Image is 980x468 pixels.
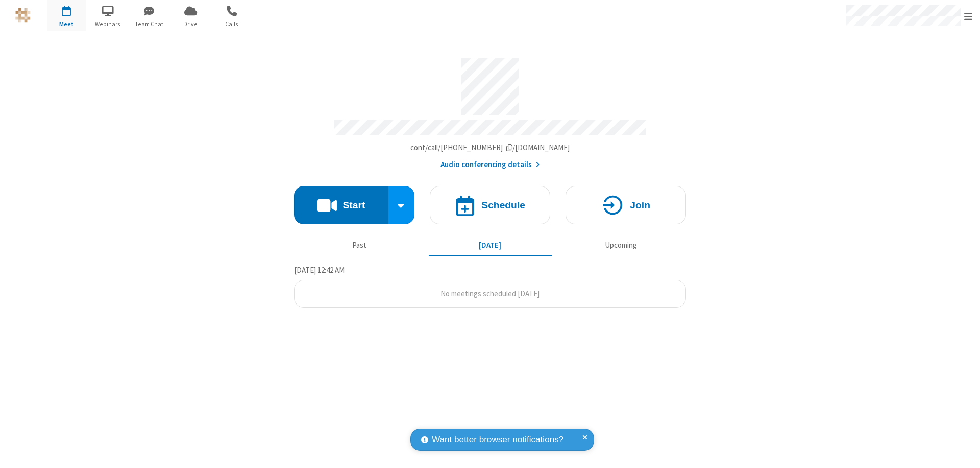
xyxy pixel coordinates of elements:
[440,159,540,171] button: Audio conferencing details
[15,8,31,23] img: QA Selenium DO NOT DELETE OR CHANGE
[430,186,550,224] button: Schedule
[130,19,168,29] span: Team Chat
[89,19,127,29] span: Webinars
[342,200,365,210] h4: Start
[294,186,388,224] button: Start
[388,186,415,224] div: Start conference options
[213,19,251,29] span: Calls
[410,143,570,152] span: Copy my meeting room link
[432,433,563,447] span: Want better browser notifications?
[559,236,682,255] button: Upcoming
[294,265,345,275] span: [DATE] 12:42 AM
[481,200,525,210] h4: Schedule
[566,186,686,224] button: Join
[440,289,540,298] span: No meetings scheduled [DATE]
[171,19,210,29] span: Drive
[298,236,421,255] button: Past
[47,19,86,29] span: Meet
[410,142,570,154] button: Copy my meeting room linkCopy my meeting room link
[294,51,686,171] section: Account details
[294,264,686,308] section: Today's Meetings
[429,236,552,255] button: [DATE]
[630,200,650,210] h4: Join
